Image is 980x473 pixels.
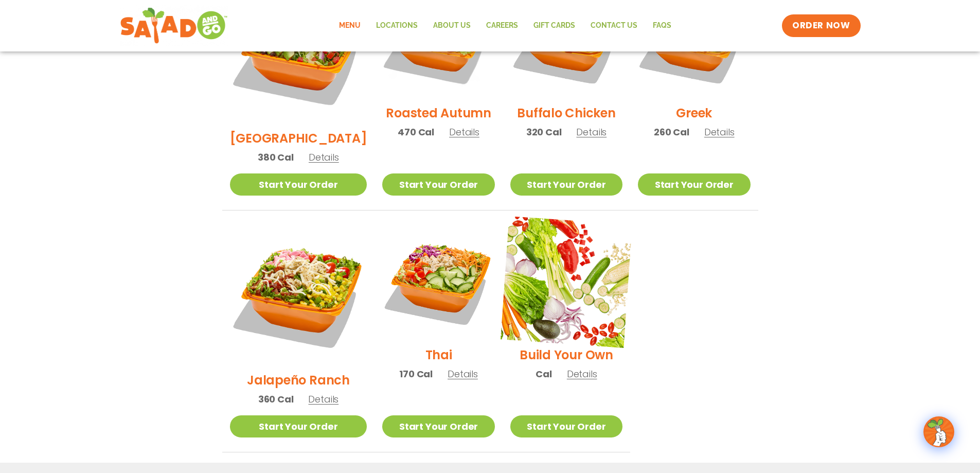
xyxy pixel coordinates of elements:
a: Menu [331,14,368,38]
span: 360 Cal [258,392,294,406]
span: Details [309,151,339,164]
a: Contact Us [583,14,645,38]
span: Cal [536,367,551,381]
span: 380 Cal [258,150,294,164]
img: Product photo for Thai Salad [382,226,494,338]
nav: Menu [331,14,679,38]
span: 170 Cal [399,367,433,381]
img: wpChatIcon [924,417,953,446]
a: Start Your Order [510,173,622,196]
span: Details [704,126,735,138]
span: 260 Cal [654,125,689,139]
h2: Build Your Own [520,346,613,364]
a: Start Your Order [638,173,750,196]
a: Start Your Order [230,415,367,437]
a: Careers [478,14,526,38]
h2: [GEOGRAPHIC_DATA] [230,129,367,147]
a: Locations [368,14,425,38]
span: 470 Cal [398,125,434,139]
img: Product photo for Jalapeño Ranch Salad [230,226,367,363]
a: Start Your Order [230,173,367,196]
h2: Buffalo Chicken [517,104,615,122]
span: ORDER NOW [792,20,850,32]
a: About Us [425,14,478,38]
h2: Jalapeño Ranch [247,371,350,389]
span: Details [449,126,479,138]
a: Start Your Order [382,415,494,437]
span: 320 Cal [526,125,562,139]
h2: Thai [425,346,452,364]
h2: Greek [676,104,712,122]
a: GIFT CARDS [526,14,583,38]
a: Start Your Order [510,415,622,437]
a: Start Your Order [382,173,494,196]
h2: Roasted Autumn [386,104,491,122]
a: ORDER NOW [782,14,860,37]
span: Details [448,367,478,380]
span: Details [308,393,338,406]
span: Details [576,126,607,138]
img: new-SAG-logo-768×292 [120,5,228,46]
a: FAQs [645,14,679,38]
img: Product photo for Build Your Own [501,216,632,348]
span: Details [567,367,597,380]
